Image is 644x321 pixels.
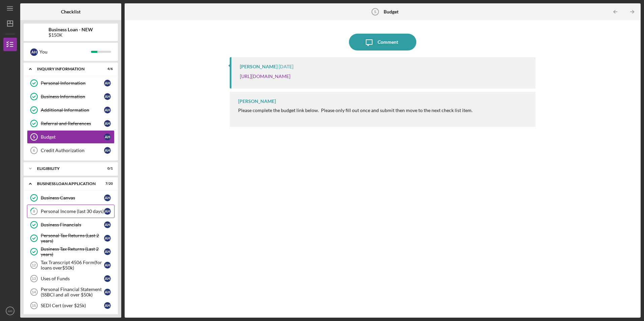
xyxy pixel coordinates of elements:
[104,289,111,295] div: A H
[41,121,104,126] div: Referral and References
[104,248,111,255] div: A H
[41,222,104,227] div: Business Financials
[101,67,113,71] div: 4 / 6
[104,107,111,113] div: A H
[41,134,104,140] div: Budget
[37,182,96,186] div: BUSINESS LOAN APPLICATION
[104,194,111,201] div: A H
[41,209,104,214] div: Personal Income (last 30 days)
[27,258,115,272] a: 12Tax Transcript 4506 Form(for loans over$50k)AH
[27,90,115,103] a: Business InformationAH
[104,221,111,228] div: A H
[27,231,115,245] a: Personal Tax Returns (Last 2 years)AH
[41,303,104,308] div: SEDI Cert (over $25k)
[27,245,115,258] a: Business Tax Returns (Last 2 years)AH
[349,34,416,50] button: Comment
[238,108,473,113] div: Please complete the budget link below. Please only fill out once and submit then move to the next...
[41,287,104,297] div: Personal Financial Statement (SSBCI and all over $50k)
[32,304,36,308] tspan: 15
[240,73,290,79] a: [URL][DOMAIN_NAME]
[27,130,115,144] a: 5BudgetAH
[104,147,111,154] div: A H
[104,235,111,242] div: A H
[41,148,104,153] div: Credit Authorization
[37,167,96,171] div: ELIGIBILITY
[33,135,35,139] tspan: 5
[41,195,104,201] div: Business Canvas
[49,27,93,32] b: Business Loan - NEW
[27,76,115,90] a: Personal InformationAH
[41,233,104,244] div: Personal Tax Returns (Last 2 years)
[41,94,104,99] div: Business Information
[32,290,36,294] tspan: 14
[374,10,376,14] tspan: 5
[33,148,35,152] tspan: 6
[104,120,111,127] div: A H
[27,103,115,117] a: Additional InformationAH
[27,191,115,205] a: Business CanvasAH
[104,262,111,269] div: A H
[104,208,111,215] div: A H
[27,218,115,231] a: Business FinancialsAH
[104,302,111,309] div: A H
[378,34,398,50] div: Comment
[27,117,115,130] a: Referral and ReferencesAH
[32,277,36,281] tspan: 13
[27,272,115,285] a: 13Uses of FundsAH
[384,9,398,14] b: Budget
[37,67,96,71] div: INQUIRY INFORMATION
[41,107,104,113] div: Additional Information
[104,134,111,140] div: A H
[27,144,115,157] a: 6Credit AuthorizationAH
[8,309,12,313] text: AH
[27,285,115,299] a: 14Personal Financial Statement (SSBCI and all over $50k)AH
[41,276,104,281] div: Uses of Funds
[41,260,104,271] div: Tax Transcript 4506 Form(for loans over$50k)
[104,80,111,86] div: A H
[101,182,113,186] div: 7 / 20
[238,99,276,104] div: [PERSON_NAME]
[104,93,111,100] div: A H
[61,9,80,14] b: Checklist
[3,304,17,318] button: AH
[33,209,35,214] tspan: 8
[27,299,115,312] a: 15SEDI Cert (over $25k)AH
[32,263,36,267] tspan: 12
[30,48,38,56] div: A H
[49,32,93,38] div: $150K
[41,246,104,257] div: Business Tax Returns (Last 2 years)
[39,46,91,58] div: You
[27,205,115,218] a: 8Personal Income (last 30 days)AH
[101,167,113,171] div: 0 / 1
[240,64,278,69] div: [PERSON_NAME]
[41,80,104,86] div: Personal Information
[279,64,293,69] time: 2025-08-29 19:13
[104,275,111,282] div: A H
